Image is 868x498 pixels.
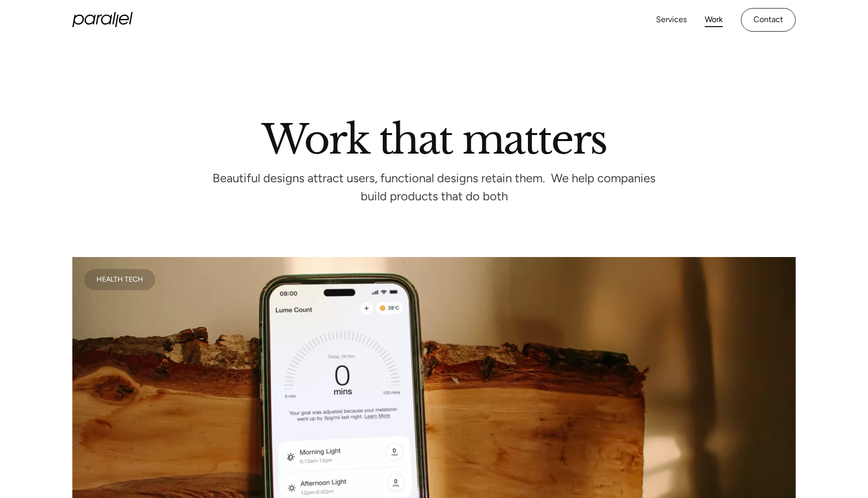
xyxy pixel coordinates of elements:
[96,277,143,282] div: Health Tech
[656,13,687,27] a: Services
[741,8,796,32] a: Contact
[208,174,660,201] p: Beautiful designs attract users, functional designs retain them. We help companies build products...
[148,120,720,154] h2: Work that matters
[705,13,723,27] a: Work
